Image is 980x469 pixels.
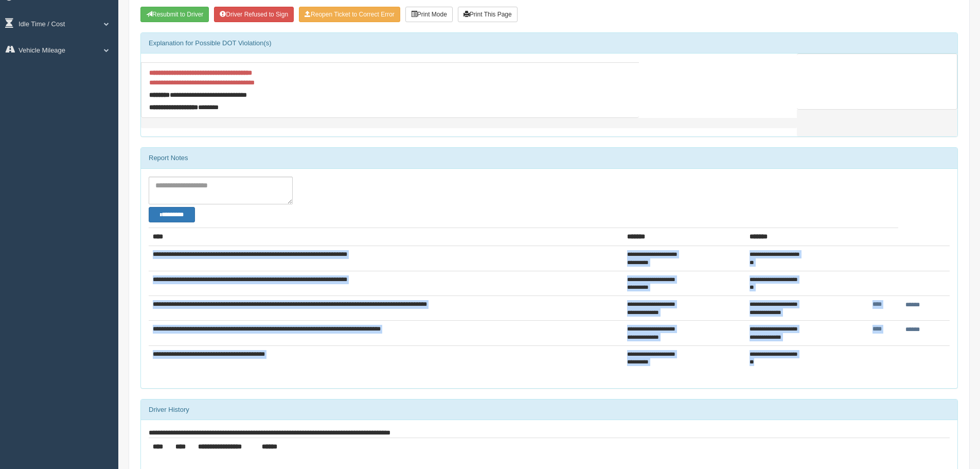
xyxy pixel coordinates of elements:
div: Driver History [141,399,957,420]
button: Change Filter Options [149,207,195,222]
button: Reopen Ticket [299,7,400,22]
button: Print This Page [458,7,518,22]
div: Report Notes [141,148,957,168]
button: Print Mode [405,7,453,22]
div: Explanation for Possible DOT Violation(s) [141,33,957,54]
button: Driver Refused to Sign [214,7,294,22]
button: Resubmit To Driver [140,7,209,22]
